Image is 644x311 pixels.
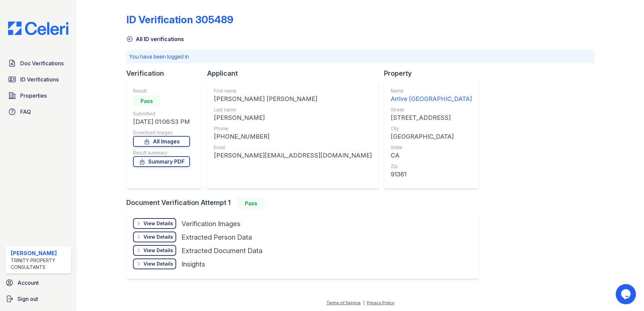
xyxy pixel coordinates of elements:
[326,300,361,305] a: Terms of Service
[126,35,184,43] a: All ID verifications
[18,279,39,287] span: Account
[143,247,173,254] div: View Details
[3,292,74,306] a: Sign out
[391,88,472,94] div: Name
[133,117,190,127] div: [DATE] 01:06:53 PM
[143,220,173,227] div: View Details
[20,92,47,100] span: Properties
[391,88,472,104] a: Name Arrive [GEOGRAPHIC_DATA]
[133,156,190,167] a: Summary PDF
[5,89,71,102] a: Properties
[182,233,252,242] div: Extracted Person Data
[384,69,484,78] div: Property
[616,284,637,304] iframe: chat widget
[133,110,190,117] div: Submitted
[126,69,207,78] div: Verification
[20,59,64,67] span: Doc Verifications
[391,163,472,170] div: Zip
[391,106,472,113] div: Street
[133,88,190,94] div: Result
[391,125,472,132] div: City
[214,151,372,160] div: [PERSON_NAME][EMAIL_ADDRESS][DOMAIN_NAME]
[363,300,364,305] div: |
[367,300,394,305] a: Privacy Policy
[214,106,372,113] div: Last name
[5,105,71,118] a: FAQ
[11,257,68,271] div: Trinity Property Consultants
[18,295,38,303] span: Sign out
[214,132,372,141] div: [PHONE_NUMBER]
[20,108,31,116] span: FAQ
[391,144,472,151] div: State
[143,234,173,240] div: View Details
[391,113,472,123] div: [STREET_ADDRESS]
[133,129,190,136] div: Download Images
[133,136,190,147] a: All Images
[237,198,264,209] div: Pass
[5,57,71,70] a: Doc Verifications
[207,69,384,78] div: Applicant
[143,261,173,267] div: View Details
[20,75,59,83] span: ID Verifications
[129,53,591,61] p: You have been logged in
[133,149,190,156] div: Result summary
[3,22,74,35] img: CE_Logo_Blue-a8612792a0a2168367f1c8372b55b34899dd931a85d93a1a3d3e32e68fde9ad4.png
[133,96,160,106] div: Pass
[214,144,372,151] div: Email
[391,170,472,179] div: 91361
[182,260,205,269] div: Insights
[5,73,71,86] a: ID Verifications
[214,125,372,132] div: Phone
[214,113,372,123] div: [PERSON_NAME]
[391,132,472,141] div: [GEOGRAPHIC_DATA]
[182,246,262,255] div: Extracted Document Data
[126,198,484,209] div: Document Verification Attempt 1
[391,151,472,160] div: CA
[3,276,74,289] a: Account
[182,219,240,229] div: Verification Images
[391,94,472,104] div: Arrive [GEOGRAPHIC_DATA]
[126,13,233,26] div: ID Verification 305489
[214,94,372,104] div: [PERSON_NAME] [PERSON_NAME]
[11,249,68,257] div: [PERSON_NAME]
[214,88,372,94] div: First name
